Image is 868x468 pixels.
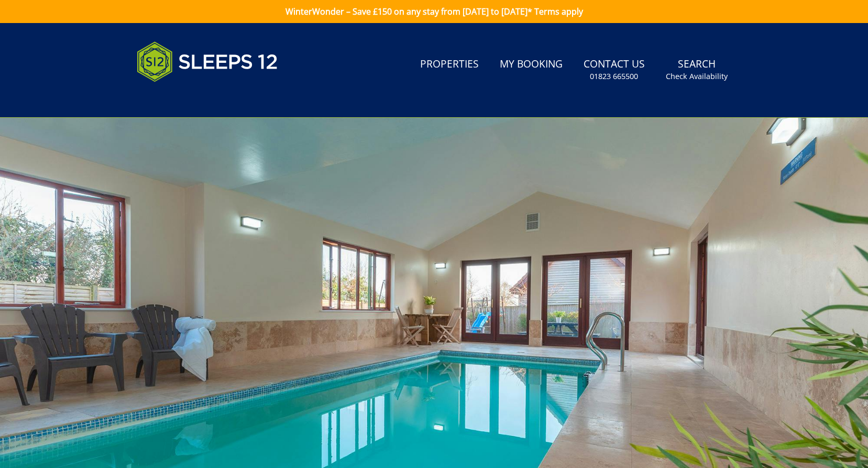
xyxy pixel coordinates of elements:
a: SearchCheck Availability [662,53,732,87]
img: Sleeps 12 [137,36,278,88]
iframe: Customer reviews powered by Trustpilot [131,94,241,103]
a: My Booking [496,53,567,76]
small: Check Availability [666,71,728,82]
small: 01823 665500 [590,71,638,82]
a: Contact Us01823 665500 [579,53,649,87]
a: Properties [416,53,483,76]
